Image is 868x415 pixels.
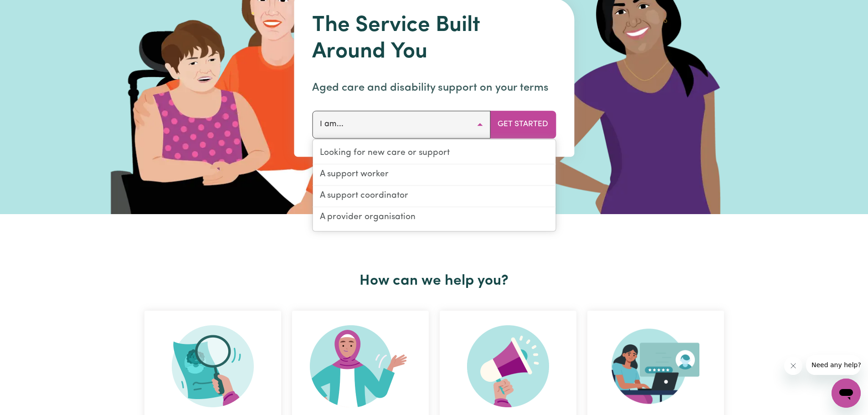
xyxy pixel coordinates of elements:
[313,164,555,186] a: A support worker
[312,13,556,65] h1: The Service Built Around You
[139,272,729,290] h2: How can we help you?
[172,325,254,407] img: Search
[611,325,700,407] img: Provider
[832,379,861,408] iframe: Button to launch messaging window
[313,186,555,207] a: A support coordinator
[313,143,555,164] a: Looking for new care or support
[310,325,411,407] img: Become Worker
[312,139,556,231] div: I am...
[806,355,861,375] iframe: Message from company
[313,207,555,228] a: A provider organisation
[784,357,802,375] iframe: Close message
[490,111,556,138] button: Get Started
[467,325,549,407] img: Refer
[5,6,55,14] span: Need any help?
[312,111,490,138] button: I am...
[312,80,556,96] p: Aged care and disability support on your terms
